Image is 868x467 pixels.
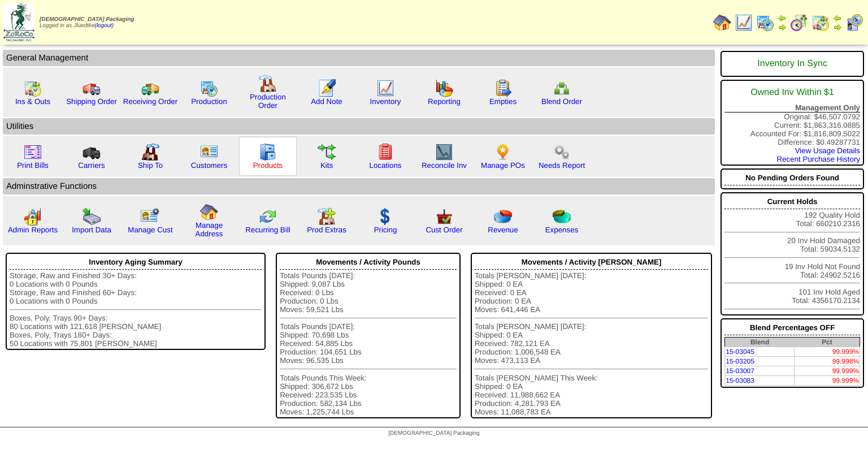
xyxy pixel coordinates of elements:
div: Owned Inv Within $1 [724,82,860,103]
td: General Management [3,50,715,66]
div: Movements / Activity [PERSON_NAME] [475,255,708,270]
a: Expenses [545,226,579,234]
span: [DEMOGRAPHIC_DATA] Packaging [388,430,479,436]
a: Manage Address [196,221,223,238]
img: line_graph2.gif [435,143,453,161]
a: Ship To [138,161,163,170]
img: truck2.gif [141,79,159,97]
a: Customers [191,161,227,170]
img: zoroco-logo-small.webp [3,3,34,41]
th: Pct [795,338,860,347]
div: Blend Percentages OFF [724,321,860,335]
td: 99.999% [795,347,860,357]
th: Blend [725,338,795,347]
a: Reconcile Inv [422,161,467,170]
a: Prod Extras [307,226,346,234]
a: Print Bills [17,161,49,170]
a: Carriers [78,161,105,170]
img: customers.gif [200,143,218,161]
img: cabinet.gif [259,143,277,161]
a: Cust Order [426,226,462,234]
img: graph2.png [24,207,42,226]
img: invoice2.gif [24,143,42,161]
img: dollar.gif [376,207,394,226]
a: Blend Order [541,97,582,106]
img: factory2.gif [141,143,159,161]
img: import.gif [83,207,101,226]
a: Production [191,97,227,106]
img: arrowright.gif [778,23,787,32]
img: workflow.gif [318,143,336,161]
div: Storage, Raw and Finished 30+ Days: 0 Locations with 0 Pounds Storage, Raw and Finished 60+ Days:... [10,271,262,348]
a: Empties [489,97,517,106]
img: workorder.gif [494,79,512,97]
img: home.gif [200,203,218,221]
img: prodextras.gif [318,207,336,226]
img: workflow.png [553,143,571,161]
img: truck3.gif [83,143,101,161]
img: truck.gif [83,79,101,97]
div: Inventory In Sync [724,53,860,75]
a: Import Data [72,226,111,234]
a: Pricing [374,226,397,234]
a: Manage POs [481,161,525,170]
a: 15-03045 [726,348,754,356]
img: factory.gif [259,75,277,93]
img: calendarprod.gif [200,79,218,97]
a: Ins & Outs [15,97,50,106]
img: arrowleft.gif [778,14,787,23]
a: Kits [320,161,333,170]
img: pie_chart.png [494,207,512,226]
img: cust_order.png [435,207,453,226]
a: Production Order [250,93,286,110]
a: Add Note [311,97,342,106]
a: Receiving Order [123,97,177,106]
a: Manage Cust [128,226,172,234]
img: reconcile.gif [259,207,277,226]
a: Recent Purchase History [777,155,860,163]
td: Adminstrative Functions [3,178,715,194]
div: Original: $46,507.0792 Current: $1,863,316.0885 Accounted For: $1,816,809.5022 Difference: $0.492... [721,80,864,166]
span: Logged in as Jluedtke [40,16,134,29]
a: 15-03083 [726,377,754,384]
img: managecust.png [140,207,161,226]
a: Inventory [370,97,401,106]
div: No Pending Orders Found [724,171,860,185]
img: line_graph.gif [735,14,753,32]
a: Needs Report [539,161,585,170]
a: Products [253,161,283,170]
img: graph.gif [435,79,453,97]
img: network.png [553,79,571,97]
a: (logout) [94,23,114,29]
a: Shipping Order [66,97,117,106]
a: 15-03205 [726,357,754,365]
div: 192 Quality Hold Total: 660210.2316 20 Inv Hold Damaged Total: 59034.5132 19 Inv Hold Not Found T... [721,192,864,315]
td: 99.999% [795,366,860,376]
a: 15-03007 [726,367,754,375]
div: Current Holds [724,194,860,209]
img: calendarprod.gif [756,14,774,32]
img: calendarinout.gif [24,79,42,97]
img: arrowleft.gif [833,14,842,23]
span: [DEMOGRAPHIC_DATA] Packaging [40,16,134,23]
div: Totals [PERSON_NAME] [DATE]: Shipped: 0 EA Received: 0 EA Production: 0 EA Moves: 641,446 EA Tota... [475,271,708,416]
a: Admin Reports [8,226,58,234]
a: Reporting [428,97,461,106]
td: 99.998% [795,357,860,366]
img: calendarcustomer.gif [845,14,863,32]
td: 99.999% [795,376,860,386]
img: calendarblend.gif [790,14,808,32]
img: line_graph.gif [376,79,394,97]
div: Inventory Aging Summary [10,255,262,270]
div: Totals Pounds [DATE]: Shipped: 9,087 Lbs Received: 0 Lbs Production: 0 Lbs Moves: 59,521 Lbs Tota... [280,271,457,416]
img: locations.gif [376,143,394,161]
img: po.png [494,143,512,161]
img: orders.gif [318,79,336,97]
a: View Usage Details [795,146,860,155]
a: Locations [369,161,401,170]
img: arrowright.gif [833,23,842,32]
div: Movements / Activity Pounds [280,255,457,270]
img: home.gif [713,14,731,32]
a: Revenue [488,226,518,234]
div: Management Only [724,103,860,113]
